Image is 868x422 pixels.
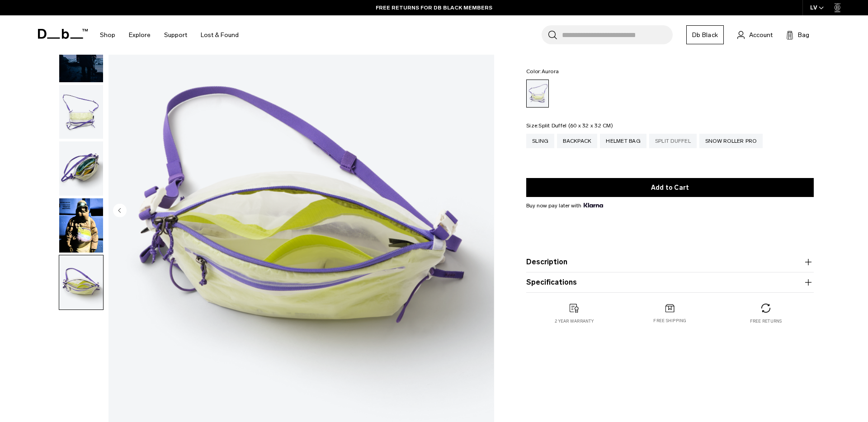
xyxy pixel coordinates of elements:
[93,15,245,55] nav: Main Navigation
[649,134,697,148] a: Split Duffel
[798,30,809,40] span: Bag
[542,68,559,75] span: Aurora
[584,203,603,207] img: {"height" => 20, "alt" => "Klarna"}
[59,28,104,83] button: Weigh_Lighter_Sling_10L_Lifestyle.png
[59,141,104,196] button: Weigh_Lighter_Sling_10L_3.png
[59,255,103,309] img: Weigh_Lighter_Sling_10L_4.png
[164,19,187,51] a: Support
[526,80,549,108] a: Aurora
[686,25,724,44] a: Db Black
[526,178,814,197] button: Add to Cart
[526,277,814,288] button: Specifications
[59,85,103,139] img: Weigh_Lighter_Sling_10L_2.png
[653,318,686,324] p: Free shipping
[59,198,103,253] img: Weigh Lighter Sling 10L Aurora
[600,134,646,148] a: Helmet Bag
[750,318,782,324] p: Free returns
[526,202,603,210] span: Buy now pay later with
[526,123,613,128] legend: Size:
[59,255,104,310] button: Weigh_Lighter_Sling_10L_4.png
[786,29,809,40] button: Bag
[59,198,104,253] button: Weigh Lighter Sling 10L Aurora
[557,134,597,148] a: Backpack
[737,29,773,40] a: Account
[526,134,554,148] a: Sling
[699,134,763,148] a: Snow Roller Pro
[376,4,492,12] a: FREE RETURNS FOR DB BLACK MEMBERS
[526,69,559,74] legend: Color:
[749,30,773,40] span: Account
[201,19,239,51] a: Lost & Found
[526,257,814,267] button: Description
[59,141,103,196] img: Weigh_Lighter_Sling_10L_3.png
[59,84,104,140] button: Weigh_Lighter_Sling_10L_2.png
[129,19,151,51] a: Explore
[555,318,594,324] p: 2 year warranty
[113,203,127,219] button: Previous slide
[538,122,613,129] span: Split Duffel (60 x 32 x 32 CM)
[100,19,115,51] a: Shop
[59,28,103,82] img: Weigh_Lighter_Sling_10L_Lifestyle.png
